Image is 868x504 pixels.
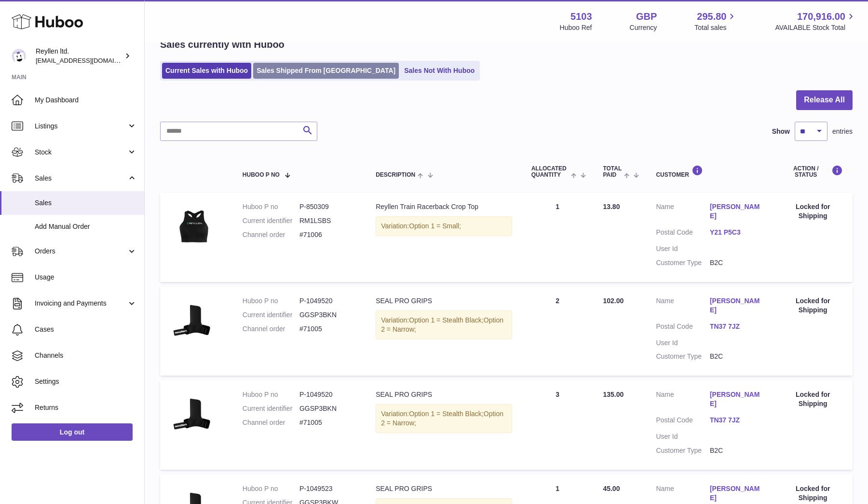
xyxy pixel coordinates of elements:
div: Variation: [376,310,512,339]
span: Stock [35,148,127,157]
dt: User Id [656,432,710,441]
div: Customer [656,165,763,178]
a: [PERSON_NAME] [710,390,764,408]
span: Description [376,172,415,178]
td: 1 [522,193,594,281]
dd: #71006 [299,230,356,239]
strong: 5103 [570,10,592,23]
div: SEAL PRO GRIPS [376,390,512,399]
dt: Huboo P no [243,390,299,399]
span: 135.00 [603,391,624,398]
a: Sales Not With Huboo [401,63,478,79]
img: 51031697720917.jpg [170,202,218,251]
div: Huboo Ref [560,23,592,32]
dd: P-850309 [299,202,356,211]
label: Show [772,127,790,136]
h2: Sales currently with Huboo [160,38,285,51]
span: Option 1 = Stealth Black; [409,410,483,418]
span: Sales [35,198,137,208]
div: Currency [630,23,657,32]
div: Reyllen Train Racerback Crop Top [376,202,512,211]
span: Total sales [694,23,737,32]
span: Total paid [603,166,622,178]
dt: Customer Type [656,446,710,455]
span: Returns [35,403,137,412]
dd: B2C [710,446,764,455]
a: [PERSON_NAME] [710,484,764,503]
div: SEAL PRO GRIPS [376,484,512,493]
dt: Channel order [243,418,299,427]
span: Invoicing and Payments [35,299,127,308]
a: Current Sales with Huboo [162,63,251,79]
dt: Current identifier [243,310,299,320]
dt: Current identifier [243,216,299,225]
span: ALLOCATED Quantity [531,166,569,178]
span: Add Manual Order [35,222,137,231]
div: Locked for Shipping [783,296,843,315]
dt: Name [656,202,710,223]
dt: Channel order [243,230,299,239]
dt: Name [656,296,710,317]
a: TN37 7JZ [710,416,764,425]
div: Locked for Shipping [783,390,843,408]
a: TN37 7JZ [710,322,764,331]
div: Reyllen ltd. [36,47,122,65]
a: Log out [12,423,133,441]
dt: Channel order [243,324,299,334]
a: 295.80 Total sales [694,10,737,32]
dt: Huboo P no [243,202,299,211]
dt: Postal Code [656,322,710,334]
td: 2 [522,287,594,376]
span: 295.80 [697,10,726,23]
div: SEAL PRO GRIPS [376,296,512,306]
span: 170,916.00 [797,10,845,23]
a: 170,916.00 AVAILABLE Stock Total [775,10,856,32]
span: Usage [35,273,137,282]
span: 13.80 [603,203,620,210]
span: entries [832,127,853,136]
dt: Customer Type [656,258,710,267]
dt: Postal Code [656,416,710,427]
dt: User Id [656,244,710,253]
a: [PERSON_NAME] [710,296,764,315]
img: reyllen@reyllen.com [12,49,26,63]
span: Channels [35,351,137,360]
span: My Dashboard [35,96,137,105]
span: Listings [35,122,127,131]
img: 51031751296712.jpg [170,390,218,438]
span: Orders [35,247,127,256]
dt: Huboo P no [243,484,299,493]
dd: #71005 [299,418,356,427]
dt: Huboo P no [243,296,299,306]
td: 3 [522,380,594,469]
strong: GBP [636,10,657,23]
dd: B2C [710,352,764,361]
span: [EMAIL_ADDRESS][DOMAIN_NAME] [36,56,142,64]
div: Variation: [376,216,512,236]
span: Option 1 = Stealth Black; [409,316,483,324]
dt: Postal Code [656,228,710,239]
dd: #71005 [299,324,356,334]
dd: P-1049523 [299,484,356,493]
dt: Customer Type [656,352,710,361]
dt: Current identifier [243,404,299,413]
span: 102.00 [603,297,624,305]
a: [PERSON_NAME] [710,202,764,221]
dd: P-1049520 [299,390,356,399]
dd: B2C [710,258,764,267]
img: 51031751296712.jpg [170,296,218,345]
span: Sales [35,174,127,183]
span: 45.00 [603,485,620,492]
div: Locked for Shipping [783,202,843,221]
dt: Name [656,390,710,411]
button: Release All [796,90,853,110]
div: Variation: [376,404,512,433]
div: Locked for Shipping [783,484,843,503]
span: Option 1 = Small; [409,222,461,230]
dd: RM1LSBS [299,216,356,225]
a: Sales Shipped From [GEOGRAPHIC_DATA] [253,63,399,79]
span: Settings [35,377,137,386]
span: Huboo P no [243,172,280,178]
span: Cases [35,325,137,334]
a: Y21 P5C3 [710,228,764,237]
